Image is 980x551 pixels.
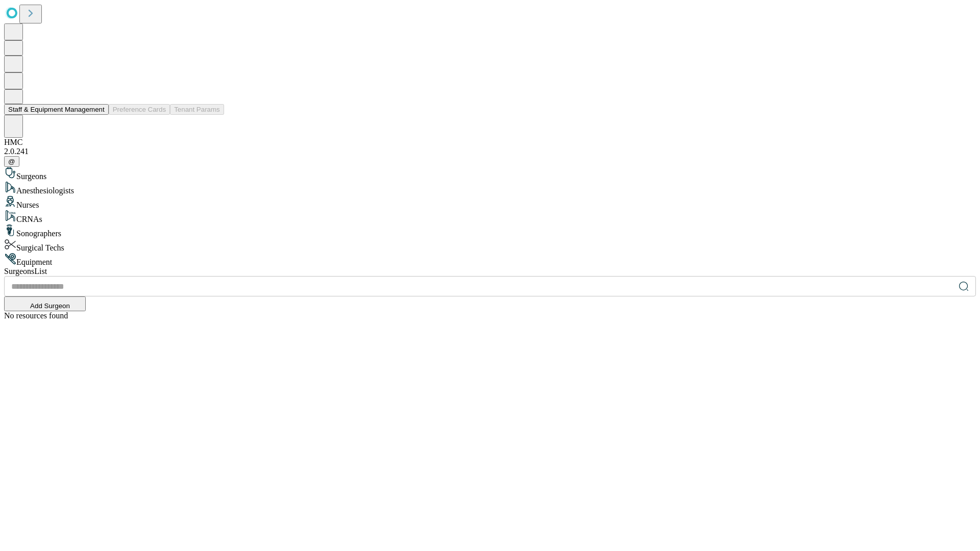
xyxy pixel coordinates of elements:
[4,296,86,311] button: Add Surgeon
[4,195,976,210] div: Nurses
[4,167,976,181] div: Surgeons
[4,181,976,195] div: Anesthesiologists
[4,210,976,224] div: CRNAs
[4,156,19,167] button: @
[4,104,109,115] button: Staff & Equipment Management
[4,238,976,253] div: Surgical Techs
[4,267,976,276] div: Surgeons List
[4,311,976,320] div: No resources found
[4,224,976,238] div: Sonographers
[4,138,976,147] div: HMC
[109,104,170,115] button: Preference Cards
[4,253,976,267] div: Equipment
[4,147,976,156] div: 2.0.241
[30,302,70,310] span: Add Surgeon
[170,104,224,115] button: Tenant Params
[8,158,15,165] span: @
